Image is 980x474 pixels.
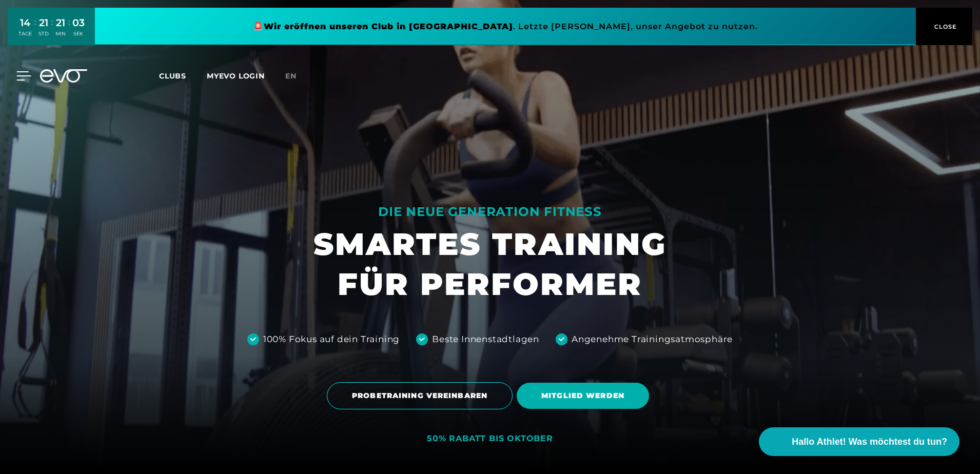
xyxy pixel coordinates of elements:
[207,71,265,81] a: MYEVO LOGIN
[72,15,85,30] div: 03
[932,22,957,31] span: CLOSE
[38,30,49,37] div: STD
[72,30,85,37] div: SEK
[517,375,653,417] a: MITGLIED WERDEN
[327,374,517,417] a: PROBETRAINING VEREINBAREN
[792,435,947,449] span: Hallo Athlet! Was möchtest du tun?
[541,390,624,401] span: MITGLIED WERDEN
[313,224,667,304] h1: SMARTES TRAINING FÜR PERFORMER
[18,15,32,30] div: 14
[285,71,297,81] span: en
[18,30,32,37] div: TAGE
[55,15,66,30] div: 21
[427,433,553,444] div: 50% RABATT BIS OKTOBER
[55,30,66,37] div: MIN
[159,71,186,81] span: Clubs
[432,333,539,346] div: Beste Innenstadtlagen
[572,333,733,346] div: Angenehme Trainingsatmosphäre
[159,71,207,81] a: Clubs
[51,16,53,44] div: :
[68,16,70,44] div: :
[34,16,36,44] div: :
[285,70,309,82] a: en
[916,8,972,45] button: CLOSE
[759,427,959,456] button: Hallo Athlet! Was möchtest du tun?
[263,333,400,346] div: 100% Fokus auf dein Training
[313,204,667,220] div: DIE NEUE GENERATION FITNESS
[38,15,49,30] div: 21
[352,390,487,401] span: PROBETRAINING VEREINBAREN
